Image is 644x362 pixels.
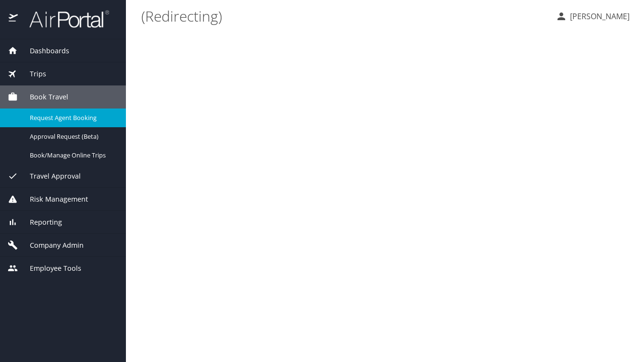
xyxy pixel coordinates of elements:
[18,92,68,102] span: Book Travel
[19,10,109,28] img: airportal-logo.png
[18,217,62,228] span: Reporting
[30,151,114,160] span: Book/Manage Online Trips
[30,113,114,122] span: Request Agent Booking
[18,240,84,251] span: Company Admin
[18,171,81,181] span: Travel Approval
[18,263,81,274] span: Employee Tools
[18,46,69,56] span: Dashboards
[552,8,633,25] button: [PERSON_NAME]
[9,10,19,28] img: icon-airportal.png
[18,194,88,205] span: Risk Management
[567,11,630,22] p: [PERSON_NAME]
[141,1,548,31] h1: (Redirecting)
[30,132,114,141] span: Approval Request (Beta)
[18,69,46,79] span: Trips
